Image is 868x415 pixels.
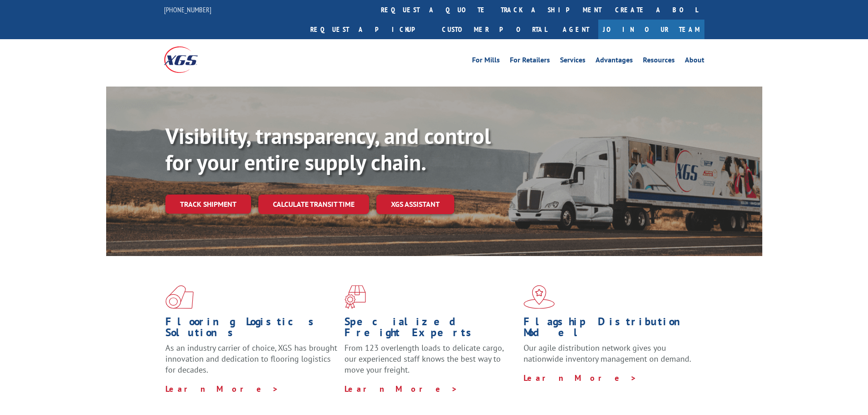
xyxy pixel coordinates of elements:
a: For Retailers [510,56,550,67]
a: Agent [554,20,598,39]
img: xgs-icon-focused-on-flooring-red [344,285,366,309]
a: Customer Portal [435,20,554,39]
h1: Specialized Freight Experts [344,316,517,343]
a: Track shipment [165,195,251,214]
h1: Flooring Logistics Solutions [165,316,338,343]
a: Learn More > [344,384,458,394]
a: Services [560,56,586,67]
span: Our agile distribution network gives you nationwide inventory management on demand. [524,343,691,364]
a: About [685,56,704,67]
a: XGS ASSISTANT [376,195,454,214]
a: Resources [643,56,675,67]
a: Request a pickup [303,20,435,39]
a: Advantages [596,56,633,67]
p: From 123 overlength loads to delicate cargo, our experienced staff knows the best way to move you... [344,343,517,383]
a: Learn More > [165,384,279,394]
h1: Flagship Distribution Model [524,316,696,343]
a: [PHONE_NUMBER] [164,5,211,14]
a: Learn More > [524,373,637,383]
img: xgs-icon-total-supply-chain-intelligence-red [165,285,194,309]
b: Visibility, transparency, and control for your entire supply chain. [165,122,491,176]
a: For Mills [472,56,500,67]
span: As an industry carrier of choice, XGS has brought innovation and dedication to flooring logistics... [165,343,337,375]
a: Calculate transit time [258,195,369,214]
a: Join Our Team [598,20,704,39]
img: xgs-icon-flagship-distribution-model-red [524,285,555,309]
